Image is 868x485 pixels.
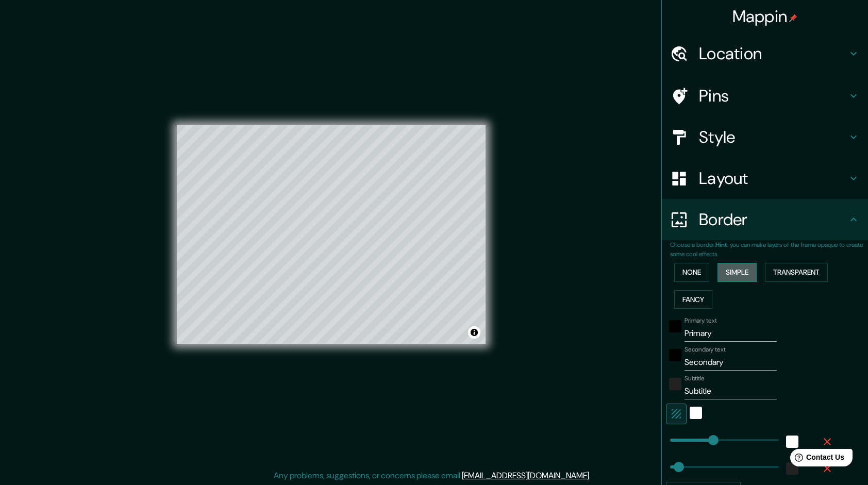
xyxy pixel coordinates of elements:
h4: Location [699,43,847,64]
button: white [690,407,702,419]
div: Border [662,199,868,240]
p: Any problems, suggestions, or concerns please email . [274,470,591,482]
button: Transparent [765,263,828,282]
img: pin-icon.png [789,14,797,22]
div: Style [662,116,868,158]
h4: Style [699,127,847,147]
p: Choose a border. : you can make layers of the frame opaque to create some cool effects. [670,240,868,259]
button: Toggle attribution [468,326,480,339]
h4: Pins [699,86,847,106]
div: . [591,470,592,482]
label: Subtitle [685,374,705,383]
button: black [669,349,681,361]
button: None [674,263,709,282]
div: Pins [662,75,868,116]
iframe: Help widget launcher [776,445,857,474]
h4: Layout [699,168,847,189]
button: Fancy [674,290,712,309]
button: black [669,320,681,332]
button: color-222222 [669,378,681,390]
div: Location [662,33,868,74]
label: Primary text [685,316,716,325]
label: Secondary text [685,345,726,354]
button: white [786,436,798,448]
button: Simple [717,263,757,282]
a: [EMAIL_ADDRESS][DOMAIN_NAME] [462,470,589,481]
div: Layout [662,158,868,199]
h4: Mappin [732,6,798,27]
h4: Border [699,209,847,230]
div: . [592,470,594,482]
b: Hint [715,241,727,249]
